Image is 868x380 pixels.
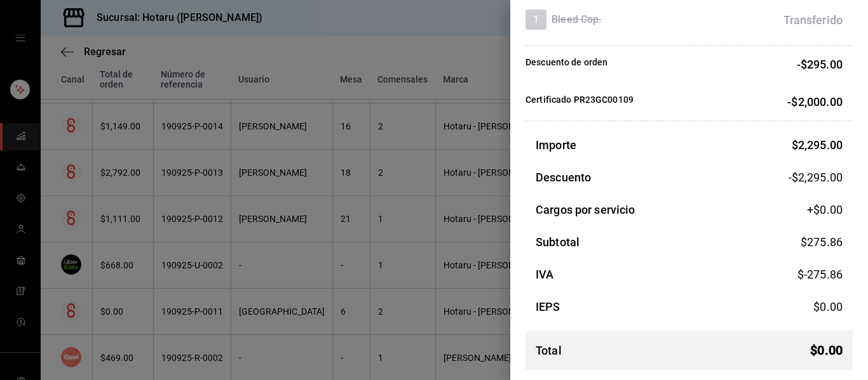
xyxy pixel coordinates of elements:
[787,93,843,110] p: -$2,000.00
[536,342,562,359] h3: Total
[536,169,591,186] h3: Descuento
[797,56,843,73] p: -$295.00
[526,12,546,27] span: 1
[783,11,843,29] div: Transferido
[792,138,843,152] span: $ 2,295.00
[536,298,560,315] h3: IEPS
[801,235,843,249] span: $ 275.86
[810,341,843,360] span: $ 0.00
[789,169,843,186] span: -$2,295.00
[813,300,843,313] span: $ 0.00
[797,268,843,281] span: $ -275.86
[536,136,576,154] h3: Importe
[536,233,580,251] h3: Subtotal
[807,201,843,218] span: +$ 0.00
[536,266,553,283] h3: IVA
[536,201,635,218] h3: Cargos por servicio
[552,12,601,27] h4: Bleed Cop.
[526,56,607,73] p: Descuento de orden
[526,93,634,110] p: Certificado PR23GC00109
